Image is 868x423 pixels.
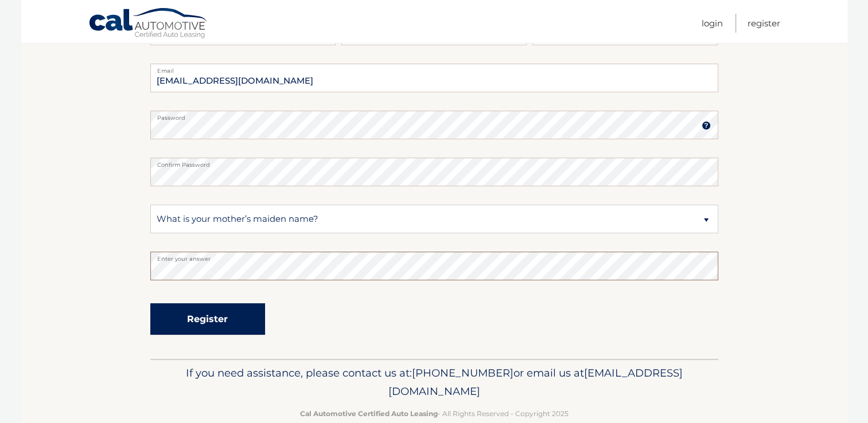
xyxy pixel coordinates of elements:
label: Password [150,111,718,120]
a: Login [702,14,723,33]
img: tooltip.svg [702,121,711,130]
a: Cal Automotive [88,7,209,41]
label: Confirm Password [150,158,718,167]
strong: Cal Automotive Certified Auto Leasing [300,409,438,418]
button: Register [150,303,265,335]
span: [EMAIL_ADDRESS][DOMAIN_NAME] [388,366,683,398]
p: If you need assistance, please contact us at: or email us at [158,364,711,401]
span: [PHONE_NUMBER] [412,366,513,379]
input: Email [150,64,718,92]
label: Email [150,64,718,73]
label: Enter your answer [150,252,718,261]
a: Register [748,14,780,33]
p: - All Rights Reserved - Copyright 2025 [158,408,711,420]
